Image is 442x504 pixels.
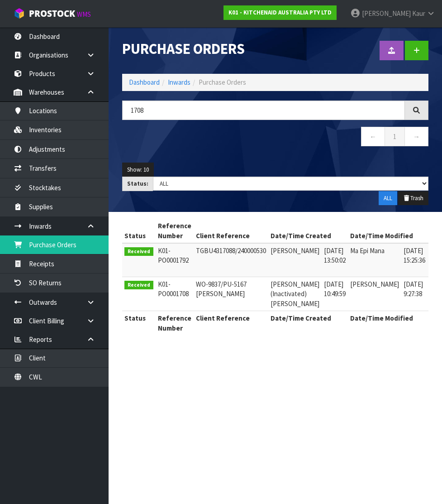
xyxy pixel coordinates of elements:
[194,277,268,311] td: WO-9837/PU-5167 [PERSON_NAME]
[412,9,425,18] span: Kaur
[324,280,346,298] span: [DATE] 10:49:59
[194,311,268,335] th: Client Reference
[124,247,153,256] span: Received
[268,311,348,335] th: Date/Time Created
[385,127,405,146] a: 1
[350,280,399,288] span: [PERSON_NAME]
[156,311,194,335] th: Reference Number
[122,219,156,243] th: Status
[348,219,428,243] th: Date/Time Modified
[271,280,319,308] span: [PERSON_NAME] (Inactivated) [PERSON_NAME]
[129,78,160,86] a: Dashboard
[228,9,332,16] strong: K01 - KITCHENAID AUSTRALIA PTY LTD
[194,219,268,243] th: Client Reference
[14,8,25,19] img: cube-alt.png
[124,281,153,290] span: Received
[223,5,337,20] a: K01 - KITCHENAID AUSTRALIA PTY LTD
[199,78,246,86] span: Purchase Orders
[398,191,428,206] button: Trash
[127,180,148,187] strong: Status:
[361,127,385,146] a: ←
[350,246,385,255] span: Ma Epi Mana
[77,10,91,19] small: WMS
[404,246,425,264] span: [DATE] 15:25:36
[156,277,194,311] td: K01-PO0001708
[29,8,75,19] span: ProStock
[122,127,428,149] nav: Page navigation
[404,280,423,298] span: [DATE] 9:27:38
[122,101,405,120] input: Search purchase orders
[194,243,268,277] td: TGBU4317088/240000530
[348,311,428,335] th: Date/Time Modified
[362,9,411,18] span: [PERSON_NAME]
[122,41,269,57] h1: Purchase Orders
[122,311,156,335] th: Status
[268,219,348,243] th: Date/Time Created
[168,78,190,86] a: Inwards
[324,246,346,264] span: [DATE] 13:50:02
[156,219,194,243] th: Reference Number
[156,243,194,277] td: K01-PO0001792
[379,191,397,206] button: ALL
[271,246,319,255] span: [PERSON_NAME]
[122,163,154,177] button: Show: 10
[404,127,428,146] a: →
